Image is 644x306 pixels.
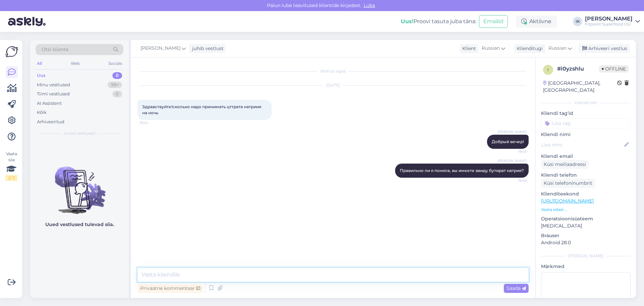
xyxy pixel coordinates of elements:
[138,82,529,88] div: [DATE]
[541,215,631,222] p: Operatsioonisüsteem
[5,45,18,58] img: Askly Logo
[516,15,557,28] div: Aktiivne
[585,16,640,27] a: [PERSON_NAME]Fitpoint Superfood OÜ
[138,284,203,293] div: Privaatne kommentaar
[30,155,129,215] img: No chats
[142,104,262,115] span: Здравствуйте!сколько надо принимать цттрата натриия на ночь
[45,221,114,228] p: Uued vestlused tulevad siia.
[492,139,524,144] span: Добрый вечер!
[64,130,95,136] span: Uued vestlused
[547,67,549,72] span: i
[541,207,631,213] p: Vaata edasi ...
[541,141,623,148] input: Lisa nimi
[37,100,62,107] div: AI Assistent
[141,45,180,52] span: [PERSON_NAME]
[37,82,70,88] div: Minu vestlused
[541,179,595,188] div: Küsi telefoninumbrit
[541,110,631,117] p: Kliendi tag'id
[541,160,589,169] div: Küsi meiliaadressi
[541,239,631,246] p: Android 28.0
[599,65,629,73] span: Offline
[498,129,527,134] span: [PERSON_NAME]
[514,45,543,52] div: Klienditugi
[112,72,122,79] div: 0
[479,15,508,28] button: Emailid
[107,59,123,68] div: Socials
[37,72,46,79] div: Uus
[541,190,631,198] p: Klienditeekond
[541,131,631,138] p: Kliendi nimi
[5,175,17,181] div: 2 / 3
[482,45,500,52] span: Russian
[37,91,70,97] div: Tiimi vestlused
[37,119,64,125] div: Arhiveeritud
[138,68,529,74] div: Vestlus algas
[401,18,414,25] b: Uus!
[401,17,476,26] div: Proovi tasuta juba täna:
[501,178,527,183] span: 19:46
[541,253,631,259] div: [PERSON_NAME]
[498,158,527,163] span: [PERSON_NAME]
[541,153,631,160] p: Kliendi email
[108,82,122,88] div: 99+
[36,59,43,68] div: All
[460,45,476,52] div: Klient
[557,65,599,73] div: # i0yzshlu
[541,232,631,239] p: Brauser
[541,100,631,106] div: Kliendi info
[585,16,633,21] div: [PERSON_NAME]
[42,46,68,53] span: Otsi kliente
[543,80,617,94] div: [GEOGRAPHIC_DATA], [GEOGRAPHIC_DATA]
[541,172,631,179] p: Kliendi telefon
[541,263,631,270] p: Märkmed
[541,198,594,204] a: [URL][DOMAIN_NAME]
[501,149,527,154] span: 19:45
[506,285,526,291] span: Saada
[362,2,377,8] span: Luba
[69,59,81,68] div: Web
[140,120,165,125] span: 19:42
[112,91,122,97] div: 0
[573,17,582,26] div: IK
[190,45,224,52] div: juhib vestlust
[541,222,631,229] p: [MEDICAL_DATA]
[37,109,47,116] div: Kõik
[400,168,524,173] span: Правильно ли я поняла, вы имеете ввиду бутират натрия?
[585,21,633,27] div: Fitpoint Superfood OÜ
[541,118,631,128] input: Lisa tag
[578,44,630,53] div: Arhiveeri vestlus
[5,151,17,181] div: Vaata siia
[548,45,567,52] span: Russian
